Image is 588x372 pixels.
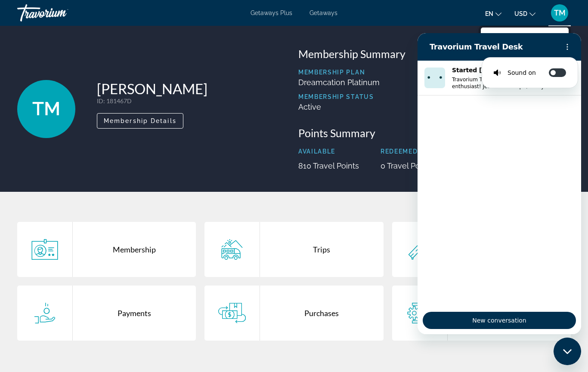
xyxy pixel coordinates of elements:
a: Travelers [392,222,571,277]
p: Available [298,148,359,155]
button: Change language [485,7,501,20]
a: Membership [17,222,196,277]
span: en [485,10,493,17]
p: Redeemed [381,148,433,155]
a: Trips [204,222,383,277]
p: 0 Travel Points [381,161,433,170]
button: Membership Details [97,113,183,129]
div: Trips [260,222,383,277]
span: Membership Details [104,117,176,124]
iframe: Button to launch messaging window, conversation in progress [554,338,581,365]
p: Active [298,102,380,111]
span: TM [32,98,60,120]
span: ID [97,97,103,105]
a: Getaways [309,9,337,16]
a: Purchases [204,286,383,341]
h3: Points Summary [298,126,571,139]
div: Membership [73,222,196,277]
a: Getaways Plus [251,9,292,16]
p: 810 Travel Points [298,161,359,170]
div: Payments [73,286,196,341]
h3: Membership Summary [298,47,571,60]
h1: [PERSON_NAME] [97,80,207,97]
div: Purchases [260,286,383,341]
span: TM [554,9,566,17]
p: Membership Status [298,93,380,100]
a: Settings [392,286,571,341]
p: : 181467D [97,97,207,105]
p: Membership Plan [298,69,380,76]
a: Travorium [17,2,103,24]
iframe: Messaging window [418,33,581,334]
button: Change currency [514,7,535,20]
p: Dreamcation Platinum [298,78,380,87]
span: USD [514,10,527,17]
a: Payments [17,286,196,341]
a: Membership Details [97,115,183,124]
button: User Menu [548,4,571,22]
